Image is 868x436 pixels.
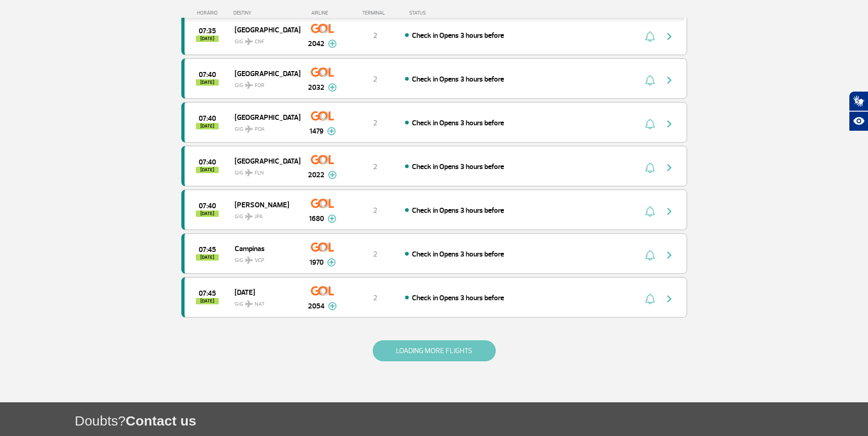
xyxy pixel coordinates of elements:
[235,24,293,36] span: [GEOGRAPHIC_DATA]
[345,10,405,16] div: TERMINAL
[328,83,337,92] img: mais-info-painel-voo.svg
[235,111,293,123] span: [GEOGRAPHIC_DATA]
[235,155,293,167] span: [GEOGRAPHIC_DATA]
[645,206,655,217] img: sino-painel-voo.svg
[412,162,504,171] span: Check in Opens 3 hours before
[255,38,264,46] span: CNF
[308,82,324,93] span: 2032
[235,242,293,254] span: Campinas
[199,72,216,78] span: 2025-09-26 07:40:00
[235,67,293,79] span: [GEOGRAPHIC_DATA]
[235,33,293,46] span: GIG
[664,162,675,173] img: seta-direita-painel-voo.svg
[412,206,504,215] span: Check in Opens 3 hours before
[412,75,504,84] span: Check in Opens 3 hours before
[664,206,675,217] img: seta-direita-painel-voo.svg
[126,413,196,428] span: Contact us
[327,127,336,135] img: mais-info-painel-voo.svg
[373,340,496,361] button: LOADING MORE FLIGHTS
[235,199,293,210] span: [PERSON_NAME]
[196,298,219,304] span: [DATE]
[849,91,868,131] div: Plugin de acessibilidade da Hand Talk.
[245,169,253,176] img: destiny_airplane.svg
[645,162,655,173] img: sino-painel-voo.svg
[199,159,216,165] span: 2025-09-26 07:40:00
[255,125,265,133] span: POA
[412,293,504,303] span: Check in Opens 3 hours before
[233,10,300,16] div: DESTINY
[245,38,253,45] img: destiny_airplane.svg
[645,118,655,129] img: sino-painel-voo.svg
[373,162,377,171] span: 2
[245,256,253,264] img: destiny_airplane.svg
[645,250,655,261] img: sino-painel-voo.svg
[309,126,324,137] span: 1479
[255,82,264,90] span: FOR
[255,256,264,265] span: VCP
[849,111,868,131] button: Abrir recursos assistivos.
[245,213,253,220] img: destiny_airplane.svg
[235,295,293,308] span: GIG
[664,293,675,304] img: seta-direita-painel-voo.svg
[255,300,265,308] span: NAT
[245,82,253,89] img: destiny_airplane.svg
[196,254,219,261] span: [DATE]
[645,75,655,86] img: sino-painel-voo.svg
[664,118,675,129] img: seta-direita-painel-voo.svg
[235,251,293,265] span: GIG
[412,250,504,259] span: Check in Opens 3 hours before
[373,206,377,215] span: 2
[196,167,219,173] span: [DATE]
[235,208,293,221] span: GIG
[300,10,345,16] div: AIRLINE
[328,215,336,223] img: mais-info-painel-voo.svg
[664,31,675,42] img: seta-direita-painel-voo.svg
[645,293,655,304] img: sino-painel-voo.svg
[664,250,675,261] img: seta-direita-painel-voo.svg
[309,257,324,268] span: 1970
[412,118,504,128] span: Check in Opens 3 hours before
[328,302,337,310] img: mais-info-painel-voo.svg
[373,293,377,303] span: 2
[199,246,216,253] span: 2025-09-26 07:45:00
[255,169,264,177] span: FLN
[328,171,337,179] img: mais-info-painel-voo.svg
[199,203,216,209] span: 2025-09-26 07:40:00
[196,210,219,217] span: [DATE]
[199,290,216,297] span: 2025-09-26 07:45:00
[405,10,479,16] div: STATUS
[308,301,324,312] span: 2054
[328,40,337,48] img: mais-info-painel-voo.svg
[235,286,293,298] span: [DATE]
[199,115,216,122] span: 2025-09-26 07:40:00
[235,164,293,177] span: GIG
[235,77,293,90] span: GIG
[412,31,504,40] span: Check in Opens 3 hours before
[199,28,216,34] span: 2025-09-26 07:35:00
[373,250,377,259] span: 2
[327,258,336,267] img: mais-info-painel-voo.svg
[645,31,655,42] img: sino-painel-voo.svg
[373,75,377,84] span: 2
[196,79,219,86] span: [DATE]
[309,213,324,224] span: 1680
[245,300,253,308] img: destiny_airplane.svg
[308,169,324,180] span: 2022
[255,213,263,221] span: JPA
[196,123,219,129] span: [DATE]
[184,10,234,16] div: HORÁRIO
[373,31,377,40] span: 2
[196,36,219,42] span: [DATE]
[75,411,868,430] h1: Doubts?
[373,118,377,128] span: 2
[245,125,253,133] img: destiny_airplane.svg
[308,38,324,49] span: 2042
[664,75,675,86] img: seta-direita-painel-voo.svg
[235,120,293,133] span: GIG
[849,91,868,111] button: Abrir tradutor de língua de sinais.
